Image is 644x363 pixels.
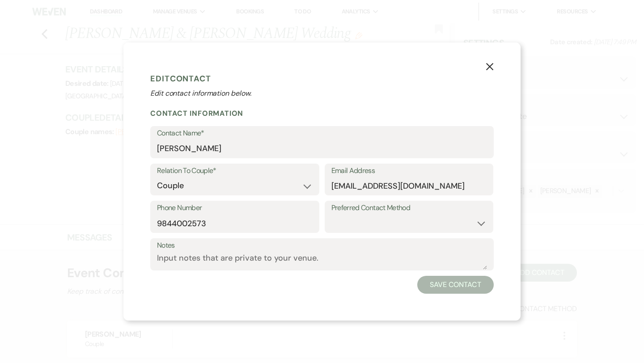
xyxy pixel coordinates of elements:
[150,109,494,118] h2: Contact Information
[150,88,494,99] p: Edit contact information below.
[157,202,313,215] label: Phone Number
[157,127,487,140] label: Contact Name*
[331,202,487,215] label: Preferred Contact Method
[157,140,487,157] input: First and Last Name
[150,72,494,85] h1: Edit Contact
[157,239,487,252] label: Notes
[417,276,494,294] button: Save Contact
[331,165,487,177] label: Email Address
[157,165,313,177] label: Relation To Couple*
